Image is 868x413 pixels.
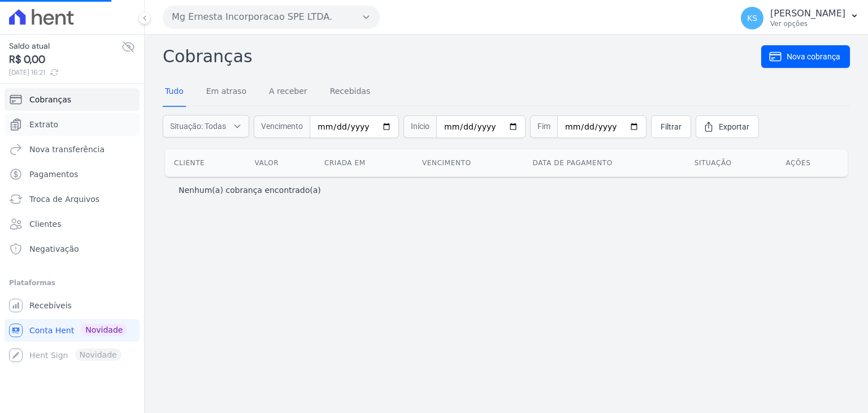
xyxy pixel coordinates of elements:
[179,184,321,196] p: Nenhum(a) cobrança encontrado(a)
[29,144,105,155] span: Nova transferência
[524,149,685,177] th: Data de pagamento
[165,149,246,177] th: Cliente
[696,115,759,138] a: Exportar
[81,324,127,336] span: Novidade
[732,2,868,34] button: KS [PERSON_NAME] Ver opções
[29,169,78,180] span: Pagamentos
[9,276,135,290] div: Plataformas
[246,149,315,177] th: Valor
[163,6,380,28] button: Mg Ernesta Incorporacao SPE LTDA.
[5,113,140,136] a: Extrato
[5,188,140,210] a: Troca de Arquivos
[761,45,850,68] a: Nova cobrança
[5,138,140,161] a: Nova transferência
[163,44,761,69] h2: Cobranças
[403,115,436,138] span: Início
[315,149,413,177] th: Criada em
[5,88,140,111] a: Cobranças
[9,67,121,78] span: [DATE] 16:21
[5,213,140,235] a: Clientes
[5,319,140,342] a: Conta Hent Novidade
[9,40,121,52] span: Saldo atual
[651,115,691,138] a: Filtrar
[770,19,845,28] p: Ver opções
[5,238,140,260] a: Negativação
[29,119,58,130] span: Extrato
[163,78,186,107] a: Tudo
[29,94,71,105] span: Cobranças
[770,8,845,19] p: [PERSON_NAME]
[29,243,79,255] span: Negativação
[267,78,310,107] a: A receber
[29,300,72,311] span: Recebíveis
[163,115,249,137] button: Situação: Todas
[530,115,557,138] span: Fim
[661,121,682,132] span: Filtrar
[170,121,226,132] span: Situação: Todas
[5,163,140,186] a: Pagamentos
[776,149,848,177] th: Ações
[747,14,757,22] span: KS
[719,121,749,132] span: Exportar
[685,149,777,177] th: Situação
[254,115,310,138] span: Vencimento
[29,325,74,336] span: Conta Hent
[9,52,121,67] span: R$ 0,00
[787,51,840,62] span: Nova cobrança
[204,78,249,107] a: Em atraso
[413,149,524,177] th: Vencimento
[5,294,140,317] a: Recebíveis
[328,78,373,107] a: Recebidas
[9,88,135,367] nav: Sidebar
[29,193,99,205] span: Troca de Arquivos
[29,218,61,230] span: Clientes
